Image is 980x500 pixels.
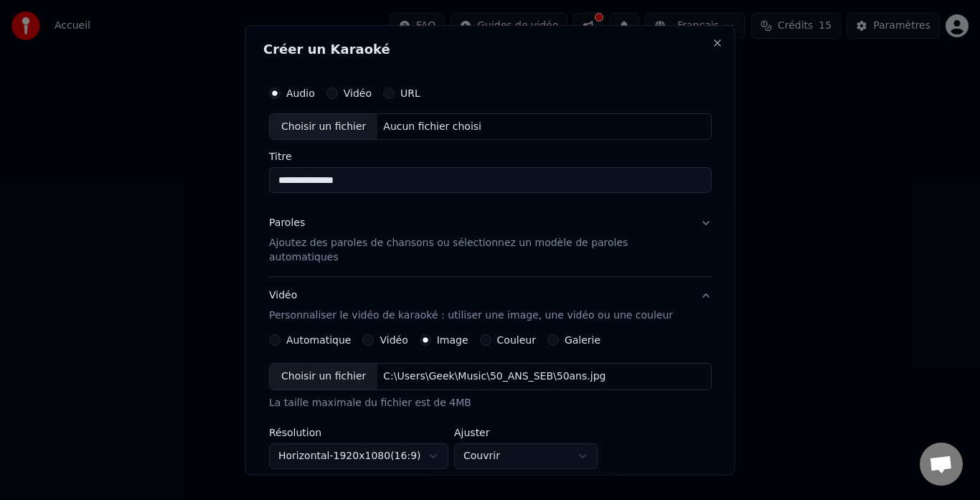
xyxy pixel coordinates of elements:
label: Audio [286,88,315,98]
div: Choisir un fichier [270,364,377,390]
div: C:\Users\Geek\Music\50_ANS_SEB\50ans.jpg [377,370,611,385]
p: Personnaliser le vidéo de karaoké : utiliser une image, une vidéo ou une couleur [269,309,673,324]
div: La taille maximale du fichier est de 4MB [269,397,712,411]
label: Ajuster [454,428,598,438]
button: VidéoPersonnaliser le vidéo de karaoké : utiliser une image, une vidéo ou une couleur [269,278,712,335]
label: Galerie [564,336,600,346]
div: Aucun fichier choisi [377,120,487,134]
label: Titre [269,152,712,162]
h2: Créer un Karaoké [263,43,717,56]
label: Automatique [286,336,351,346]
p: Ajoutez des paroles de chansons ou sélectionnez un modèle de paroles automatiques [269,237,689,265]
div: Vidéo [269,289,673,324]
label: Résolution [269,428,448,438]
div: Paroles [269,217,305,231]
button: ParolesAjoutez des paroles de chansons ou sélectionnez un modèle de paroles automatiques [269,205,712,277]
label: Image [436,336,468,346]
label: URL [400,88,420,98]
div: Choisir un fichier [270,114,377,140]
label: Vidéo [343,88,371,98]
label: Couleur [496,336,535,346]
label: Vidéo [380,336,407,346]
